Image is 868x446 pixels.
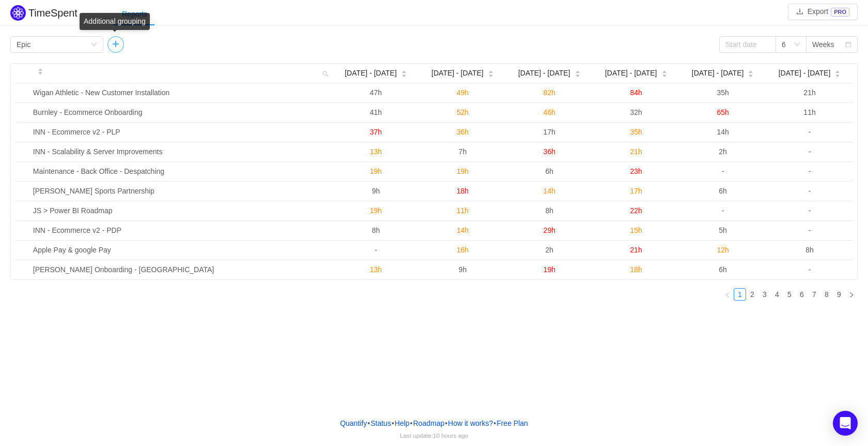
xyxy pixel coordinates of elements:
span: - [809,147,811,156]
span: [DATE] - [DATE] [431,68,484,79]
a: 9 [833,289,845,300]
a: Status [370,415,392,431]
div: Open Intercom Messenger [833,411,858,436]
span: 41h [370,108,382,116]
i: icon: search [318,64,333,83]
input: Start date [719,36,776,53]
span: • [392,419,394,427]
button: icon: plus [107,36,124,53]
span: 21h [630,147,642,156]
span: 65h [717,108,729,116]
li: 1 [734,288,746,301]
span: 22h [630,206,642,215]
span: 49h [457,88,469,97]
span: 32h [630,108,642,116]
i: icon: caret-up [37,67,43,70]
div: Epic [17,37,30,52]
i: icon: caret-down [488,73,493,76]
div: Sort [575,69,581,76]
i: icon: caret-down [661,73,667,76]
div: Reports [114,3,156,26]
span: • [493,419,496,427]
i: icon: down [91,41,97,49]
i: icon: down [794,41,800,49]
img: Quantify logo [10,5,26,21]
span: 36h [457,128,469,136]
td: JS > Power BI Roadmap [29,201,333,221]
span: 13h [370,265,382,274]
span: 19h [544,265,555,274]
td: Burnley - Ecommerce Onboarding [29,103,333,123]
li: 2 [746,288,758,301]
td: BIRL X Jonas Sports Partnership [29,182,333,201]
span: 9h [372,187,380,195]
button: How it works? [447,415,493,431]
span: 16h [457,246,469,254]
div: Sort [834,69,841,76]
span: • [445,419,447,427]
span: 82h [544,88,555,97]
span: 10 hours ago [433,432,468,439]
i: icon: caret-up [661,69,667,72]
h2: TimeSpent [28,7,78,19]
button: Free Plan [496,415,529,431]
span: 5h [719,226,727,234]
span: - [722,206,724,215]
span: 52h [457,108,469,116]
i: icon: caret-up [575,69,580,72]
a: 8 [821,289,832,300]
i: icon: right [848,292,855,298]
li: Previous Page [721,288,734,301]
span: 11h [803,108,815,116]
a: 7 [809,289,820,300]
span: 13h [370,147,382,156]
span: 18h [457,187,469,195]
i: icon: caret-down [401,73,407,76]
a: Quantify [339,415,367,431]
div: Sort [488,69,494,76]
span: 19h [370,167,382,175]
a: 3 [759,289,770,300]
span: 35h [717,88,729,97]
span: 37h [370,128,382,136]
span: 11h [457,206,469,215]
i: icon: caret-down [575,73,580,76]
span: 21h [803,88,815,97]
div: Sort [37,67,43,74]
span: [DATE] - [DATE] [779,68,831,79]
span: 19h [457,167,469,175]
span: - [809,167,811,175]
a: 4 [771,289,783,300]
span: 84h [630,88,642,97]
span: 2h [546,246,554,254]
span: 6h [719,187,727,195]
td: INN - Scalability & Server Improvements [29,142,333,162]
span: 18h [630,265,642,274]
span: • [367,419,370,427]
i: icon: caret-up [835,69,841,72]
td: INN - Ecommerce v2 - PLP [29,123,333,142]
i: icon: caret-down [37,71,43,74]
span: - [375,246,377,254]
i: icon: caret-down [835,73,841,76]
li: Next Page [845,288,858,301]
span: Last update: [400,432,468,439]
span: 15h [630,226,642,234]
span: • [410,419,413,427]
span: - [809,206,811,215]
span: 35h [630,128,642,136]
a: 5 [784,289,795,300]
span: [DATE] - [DATE] [518,68,570,79]
span: 47h [370,88,382,97]
span: - [809,128,811,136]
span: 17h [544,128,555,136]
span: 2h [719,147,727,156]
i: icon: left [724,292,731,298]
td: Birl Onboarding - West Ham [29,260,333,279]
td: Wigan Athletic - New Customer Installation [29,83,333,103]
span: - [809,226,811,234]
span: 9h [459,265,467,274]
li: 3 [758,288,771,301]
span: 29h [544,226,555,234]
span: 8h [805,246,814,254]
